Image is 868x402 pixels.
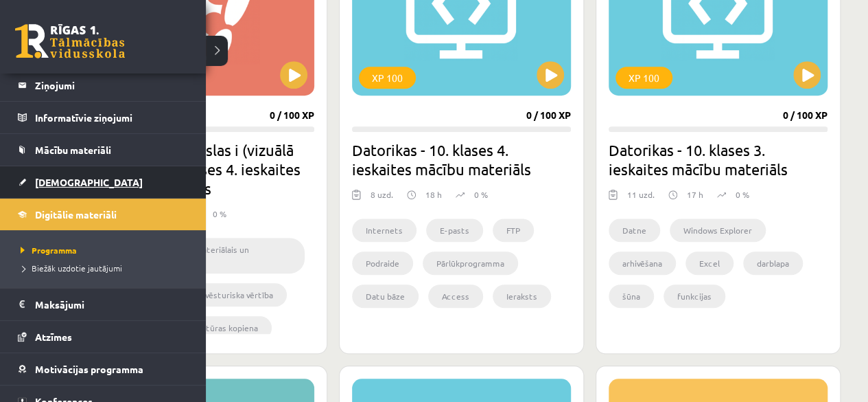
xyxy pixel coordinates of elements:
[493,219,534,242] li: FTP
[35,144,111,156] span: Mācību materiāli
[18,166,189,198] a: [DEMOGRAPHIC_DATA]
[670,219,766,242] li: Windows Explorer
[35,176,143,188] span: [DEMOGRAPHIC_DATA]
[18,134,189,166] a: Mācību materiāli
[18,353,189,385] a: Motivācijas programma
[425,188,442,201] p: 18 h
[35,331,72,343] span: Atzīmes
[615,67,672,89] div: XP 100
[18,321,189,353] a: Atzīmes
[18,199,189,230] a: Digitālie materiāli
[428,284,483,308] li: Access
[35,208,117,221] span: Digitālie materiāli
[359,67,416,89] div: XP 100
[35,363,143,375] span: Motivācijas programma
[181,316,272,339] li: kultūras kopiena
[168,283,287,306] li: kultūrvēsturiska vērtība
[609,252,676,275] li: arhivēšana
[609,284,654,308] li: šūna
[352,140,571,179] h2: Datorikas - 10. klases 4. ieskaites mācību materiāls
[17,263,122,273] span: Biežāk uzdotie jautājumi
[426,219,483,242] li: E-pasts
[609,140,828,179] h2: Datorikas - 10. klases 3. ieskaites mācību materiāls
[15,24,125,58] a: Rīgas 1. Tālmācības vidusskola
[18,69,189,101] a: Ziņojumi
[627,188,655,209] div: 11 uzd.
[352,252,413,275] li: Podraide
[371,188,393,209] div: 8 uzd.
[609,219,660,242] li: Datne
[687,188,703,201] p: 17 h
[17,245,77,256] span: Programma
[474,188,488,201] p: 0 %
[493,284,551,308] li: Ieraksts
[17,262,192,274] a: Biežāk uzdotie jautājumi
[17,244,192,256] a: Programma
[35,69,189,101] legend: Ziņojumi
[35,289,189,320] legend: Maksājumi
[352,284,419,308] li: Datu bāze
[18,289,189,320] a: Maksājumi
[664,284,725,308] li: funkcijas
[352,219,417,242] li: Internets
[18,102,189,133] a: Informatīvie ziņojumi
[743,252,803,275] li: darblapa
[423,252,518,275] li: Pārlūkprogramma
[213,208,226,220] p: 0 %
[35,102,189,133] legend: Informatīvie ziņojumi
[736,188,749,201] p: 0 %
[685,252,734,275] li: Excel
